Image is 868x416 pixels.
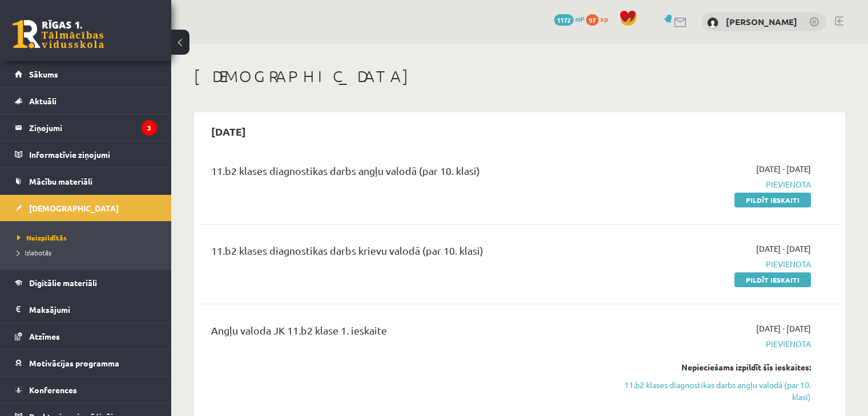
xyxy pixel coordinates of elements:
[211,323,605,344] div: Angļu valoda JK 11.b2 klase 1. ieskaite
[15,141,157,168] a: Informatīvie ziņojumi
[734,272,811,287] a: Pildīt ieskaiti
[15,270,157,296] a: Digitālie materiāli
[29,203,119,213] span: [DEMOGRAPHIC_DATA]
[554,14,584,23] a: 1172 mP
[734,193,811,207] a: Pildīt ieskaiti
[623,178,811,190] span: Pievienota
[586,14,613,23] a: 97 xp
[29,296,157,323] legend: Maksājumi
[15,350,157,376] a: Motivācijas programma
[623,361,811,373] div: Nepieciešams izpildīt šīs ieskaites:
[623,379,811,403] a: 11.b2 klases diagnostikas darbs angļu valodā (par 10. klasi)
[29,115,157,141] legend: Ziņojumi
[200,118,257,145] h2: [DATE]
[15,88,157,114] a: Aktuāli
[194,67,845,86] h1: [DEMOGRAPHIC_DATA]
[707,17,718,28] img: Marta Laķe
[15,168,157,194] a: Mācību materiāli
[17,247,160,258] a: Izlabotās
[575,14,584,23] span: mP
[17,233,160,243] a: Neizpildītās
[15,195,157,221] a: [DEMOGRAPHIC_DATA]
[29,96,56,106] span: Aktuāli
[15,296,157,323] a: Maksājumi
[15,377,157,403] a: Konferences
[554,14,574,26] span: 1172
[29,69,58,79] span: Sākums
[15,115,157,141] a: Ziņojumi3
[756,163,811,175] span: [DATE] - [DATE]
[211,243,605,264] div: 11.b2 klases diagnostikas darbs krievu valodā (par 10. klasi)
[17,248,51,257] span: Izlabotās
[29,385,77,395] span: Konferences
[600,14,608,23] span: xp
[142,120,157,136] i: 3
[29,358,119,368] span: Motivācijas programma
[29,331,60,341] span: Atzīmes
[13,20,104,48] a: Rīgas 1. Tālmācības vidusskola
[756,243,811,255] span: [DATE] - [DATE]
[29,141,157,168] legend: Informatīvie ziņojumi
[586,14,599,26] span: 97
[17,233,67,242] span: Neizpildītās
[15,323,157,349] a: Atzīmes
[756,323,811,335] span: [DATE] - [DATE]
[726,16,797,27] a: [PERSON_NAME]
[623,258,811,270] span: Pievienota
[623,338,811,350] span: Pievienota
[29,176,92,186] span: Mācību materiāli
[211,163,605,184] div: 11.b2 klases diagnostikas darbs angļu valodā (par 10. klasi)
[15,61,157,87] a: Sākums
[29,278,97,288] span: Digitālie materiāli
